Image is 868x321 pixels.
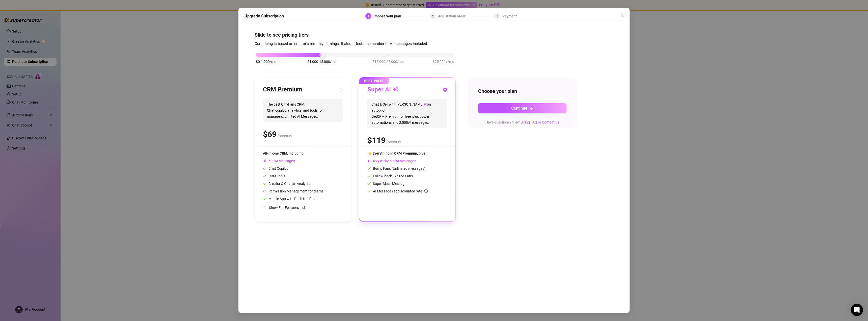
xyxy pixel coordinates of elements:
span: check [263,182,266,185]
span: check [367,167,371,170]
span: /account [277,134,292,138]
span: BEST VALUE [359,77,389,84]
a: Contact us [542,120,559,124]
span: 2 [432,14,434,18]
span: 1 [368,14,369,18]
span: collapsed [263,206,266,209]
span: Our pricing is based on creator's monthly earnings. It also affects the number of AI messages inc... [255,41,428,46]
span: /account [386,140,401,144]
h5: Upgrade Subscription [245,13,284,19]
span: close [620,13,625,17]
span: Super Mass Message [367,182,406,186]
span: Chat & Sell with [PERSON_NAME] on autopilot. Get CRM Premium for free, plus power automations and... [367,99,447,128]
span: Chat Copilot [263,166,288,170]
span: Permission Management for teams [263,189,323,193]
span: 3 [497,14,498,18]
div: Open Intercom Messenger [851,304,863,316]
h4: Slide to see pricing tiers [255,31,613,38]
span: AI Messages at discounted rate [373,189,428,193]
span: Have questions? View or [485,120,559,124]
span: Mobile App with Push Notifications [263,197,323,201]
button: Close [618,11,627,19]
h3: Super AI [367,86,398,94]
a: Billing FAQ [521,120,537,124]
span: check [263,189,266,193]
span: $0-1,000/mo [256,59,276,64]
div: Payment [502,13,517,19]
div: Show Full Features List [263,202,343,213]
span: Follow-back Expired Fans [367,174,413,178]
span: $ [367,136,386,145]
span: 👈 Everything in CRM Premium, plus: [367,151,426,155]
h3: CRM Premium [263,86,302,94]
button: Continuearrow-right [478,103,566,113]
span: check [367,182,371,185]
span: AI Messages [263,159,295,163]
span: arrow-right [529,106,533,110]
span: All-in-one CRM, including: [263,151,305,155]
div: Choose your plan [373,13,404,19]
span: Creator & Chatter Analytics [263,182,311,186]
span: The best OnlyFans CRM. Chat copilot, analytics, and tools for managers. Limited AI Messages. [263,99,343,122]
span: check [263,167,266,170]
h4: Choose your plan [478,88,566,95]
div: Adjust your order [438,13,469,19]
span: info-circle [424,189,428,193]
span: $1,000-15,000/mo [307,59,337,64]
span: Close [618,13,627,17]
span: check [263,197,266,201]
span: CRM Tools [263,174,285,178]
span: Bump Fans (Unlimited messages) [367,166,425,170]
span: $15,000-25,000/mo [372,59,404,64]
span: check [263,174,266,178]
span: Continue [511,106,527,111]
span: $ [263,130,277,139]
span: check [367,174,371,178]
span: Show Full Features List [269,206,305,210]
span: $25,000+/mo [433,59,454,64]
span: check [367,189,371,193]
span: Izzy with AI Messages [367,159,416,163]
